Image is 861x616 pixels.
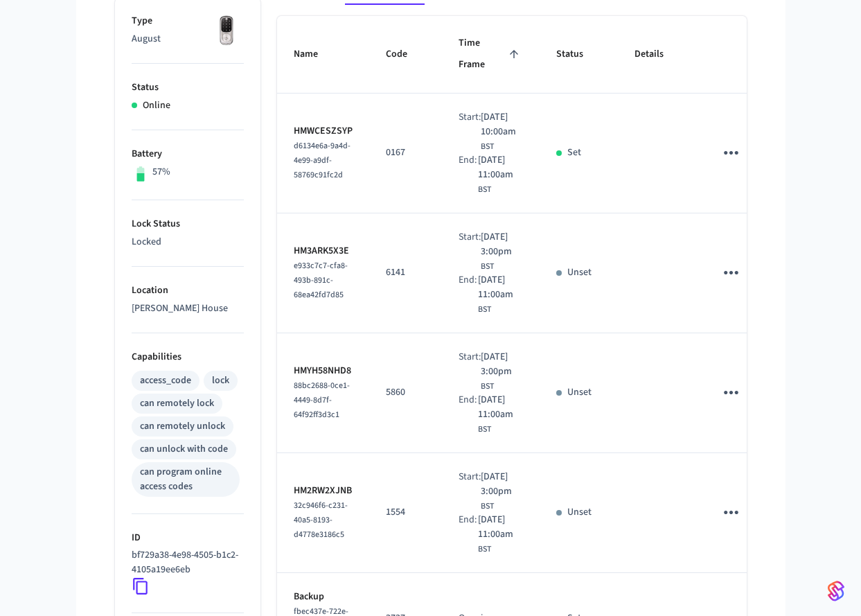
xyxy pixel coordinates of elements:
p: HMWCESZSYP [294,124,353,139]
p: 57% [152,165,170,179]
p: Set [567,146,581,160]
p: bf729a38-4e98-4505-b1c2-4105a19ee6eb [132,548,238,577]
div: Europe/London [481,470,523,513]
div: Europe/London [481,350,523,393]
img: SeamLogoGradient.69752ec5.svg [828,580,844,602]
span: [DATE] 3:00pm [481,350,523,379]
p: HM3ARK5X3E [294,244,353,258]
div: Start: [459,350,481,393]
p: Lock Status [132,217,244,231]
span: [DATE] 3:00pm [481,230,523,259]
div: can remotely unlock [140,419,225,434]
p: HMYH58NHD8 [294,364,353,378]
p: 0167 [386,146,425,160]
span: BST [481,380,494,393]
span: BST [478,303,491,316]
div: can remotely lock [140,396,214,411]
p: Location [132,283,244,298]
span: [DATE] 11:00am [478,513,522,542]
p: August [132,32,244,46]
span: BST [481,141,494,153]
span: Status [556,44,601,65]
span: Details [634,44,682,65]
div: End: [459,393,479,436]
div: End: [459,513,479,556]
span: [DATE] 3:00pm [481,470,523,499]
div: End: [459,153,479,196]
p: Type [132,14,244,28]
span: Time Frame [459,33,523,76]
span: Name [294,44,336,65]
span: [DATE] 11:00am [478,273,522,302]
div: Europe/London [481,230,523,273]
span: [DATE] 11:00am [478,153,522,182]
p: Online [143,98,170,113]
div: access_code [140,373,191,388]
p: Backup [294,590,353,604]
div: Europe/London [478,513,522,556]
div: can unlock with code [140,442,228,457]
div: Europe/London [478,153,522,196]
span: [DATE] 10:00am [481,110,523,139]
p: Unset [567,505,592,520]
p: Unset [567,265,592,280]
span: BST [478,184,491,196]
span: 32c946f6-c231-40a5-8193-d4778e3186c5 [294,500,348,540]
p: [PERSON_NAME] House [132,301,244,316]
p: Capabilities [132,350,244,364]
span: 88bc2688-0ce1-4449-8d7f-64f92ff3d3c1 [294,380,350,421]
span: Code [386,44,425,65]
span: BST [478,423,491,436]
div: Europe/London [478,393,522,436]
span: e933c7c7-cfa8-493b-891c-68ea42fd7d85 [294,260,348,301]
div: Start: [459,110,481,153]
div: Europe/London [478,273,522,316]
p: 6141 [386,265,425,280]
img: Yale Assure Touchscreen Wifi Smart Lock, Satin Nickel, Front [209,14,244,49]
div: End: [459,273,479,316]
span: [DATE] 11:00am [478,393,522,422]
span: d6134e6a-9a4d-4e99-a9df-58769c91fc2d [294,140,350,181]
div: Start: [459,230,481,273]
span: BST [478,543,491,556]
p: Battery [132,147,244,161]
span: BST [481,500,494,513]
p: Status [132,80,244,95]
div: lock [212,373,229,388]
div: Europe/London [481,110,523,153]
p: 1554 [386,505,425,520]
span: BST [481,261,494,273]
div: can program online access codes [140,465,231,494]
p: 5860 [386,385,425,400]
div: Start: [459,470,481,513]
p: Unset [567,385,592,400]
p: HM2RW2XJNB [294,484,353,498]
p: Locked [132,235,244,249]
p: ID [132,531,244,545]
